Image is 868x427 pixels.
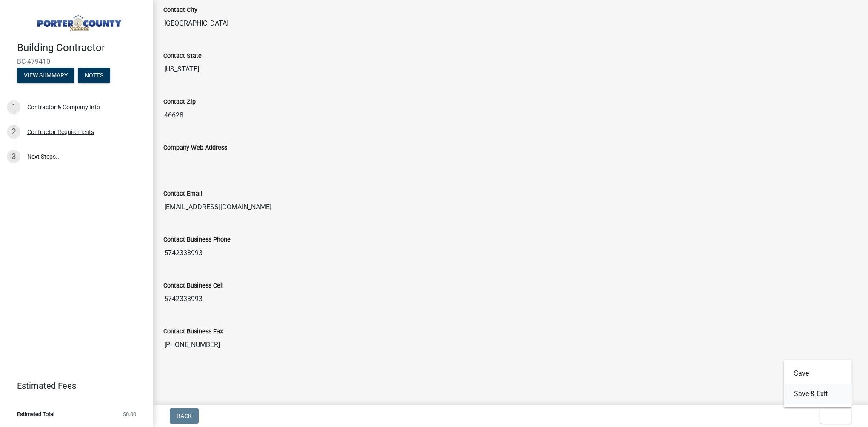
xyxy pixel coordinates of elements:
[163,191,203,197] label: Contact Email
[7,150,20,163] div: 3
[7,377,140,394] a: Estimated Fees
[820,408,851,424] button: Exit
[7,100,20,114] div: 1
[784,363,852,384] button: Save
[163,237,231,243] label: Contact Business Phone
[27,104,100,110] div: Contractor & Company Info
[17,72,74,79] wm-modal-confirm: Summary
[27,129,94,135] div: Contractor Requirements
[784,360,852,407] div: Exit
[163,7,197,13] label: Contact City
[163,329,223,335] label: Contact Business Fax
[123,411,136,417] span: $0.00
[163,145,227,151] label: Company Web Address
[177,413,192,419] span: Back
[78,72,110,79] wm-modal-confirm: Notes
[163,283,224,289] label: Contact Business Cell
[17,411,54,417] span: Estimated Total
[170,408,199,424] button: Back
[17,9,140,33] img: Porter County, Indiana
[17,57,136,65] span: BC-479410
[163,99,196,105] label: Contact Zip
[78,68,110,83] button: Notes
[17,42,146,54] h4: Building Contractor
[17,68,74,83] button: View Summary
[163,53,202,59] label: Contact State
[7,125,20,139] div: 2
[784,384,852,404] button: Save & Exit
[827,413,839,419] span: Exit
